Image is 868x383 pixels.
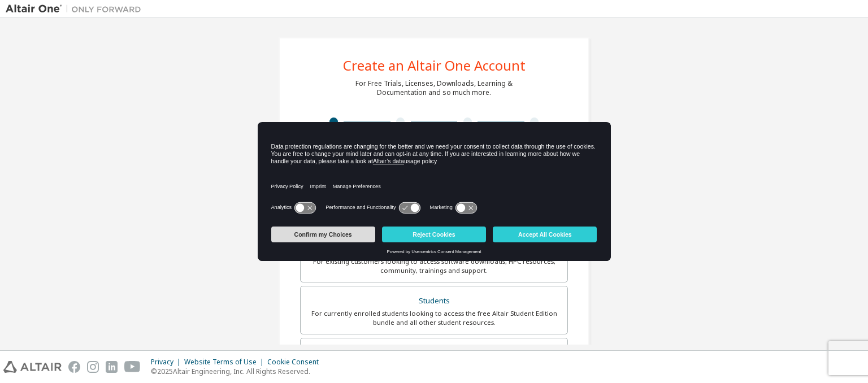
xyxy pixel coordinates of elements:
[151,367,325,376] p: © 2025 Altair Engineering, Inc. All Rights Reserved.
[6,3,147,15] img: Altair One
[124,361,141,373] img: youtube.svg
[307,309,561,327] div: For currently enrolled students looking to access the free Altair Student Edition bundle and all ...
[3,361,62,373] img: altair_logo.svg
[87,361,99,373] img: instagram.svg
[355,79,513,97] div: For Free Trials, Licenses, Downloads, Learning & Documentation and so much more.
[68,361,80,373] img: facebook.svg
[307,293,561,309] div: Students
[184,358,267,367] div: Website Terms of Use
[343,59,526,72] div: Create an Altair One Account
[267,358,325,367] div: Cookie Consent
[307,257,561,275] div: For existing customers looking to access software downloads, HPC resources, community, trainings ...
[151,358,184,367] div: Privacy
[106,361,118,373] img: linkedin.svg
